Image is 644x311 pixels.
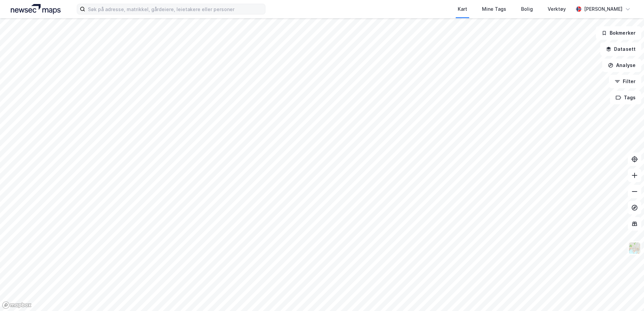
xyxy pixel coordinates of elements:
div: Kart [458,5,467,13]
div: [PERSON_NAME] [584,5,622,13]
div: Verktøy [548,5,566,13]
div: Bolig [521,5,533,13]
input: Søk på adresse, matrikkel, gårdeiere, leietakere eller personer [85,4,265,14]
div: Kontrollprogram for chat [610,279,644,311]
img: logo.a4113a55bc3d86da70a041830d287a7e.svg [11,4,61,14]
iframe: Chat Widget [610,279,644,311]
div: Mine Tags [482,5,506,13]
